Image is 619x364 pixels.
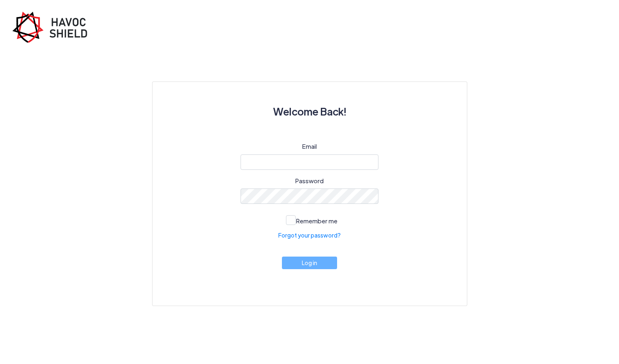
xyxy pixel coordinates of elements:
[172,101,447,122] h3: Welcome Back!
[278,231,341,240] a: Forgot your password?
[296,217,337,225] span: Remember me
[12,11,93,43] img: havoc-shield-register-logo.png
[302,142,317,151] label: Email
[282,257,337,269] button: Log in
[295,176,324,186] label: Password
